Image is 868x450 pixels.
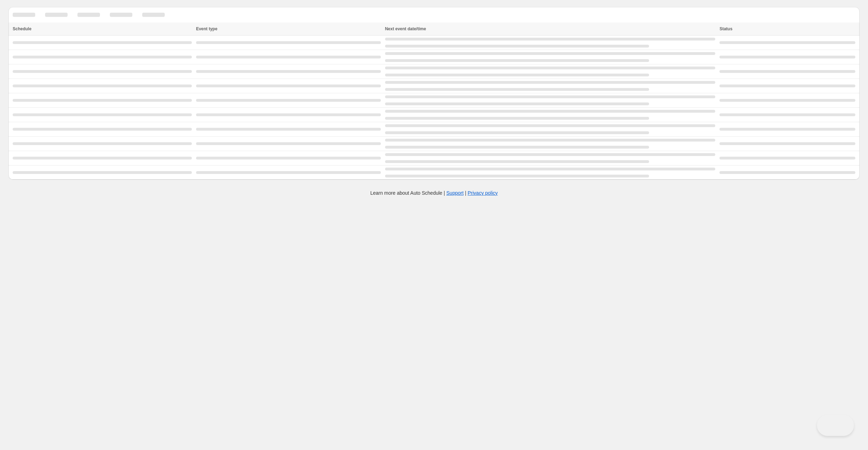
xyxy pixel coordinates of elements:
span: Status [719,26,732,31]
p: Learn more about Auto Schedule | | [370,189,498,196]
span: Event type [196,26,218,31]
span: Next event date/time [385,26,426,31]
iframe: Toggle Customer Support [817,415,854,436]
a: Privacy policy [468,190,498,196]
span: Schedule [13,26,31,31]
a: Support [446,190,464,196]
